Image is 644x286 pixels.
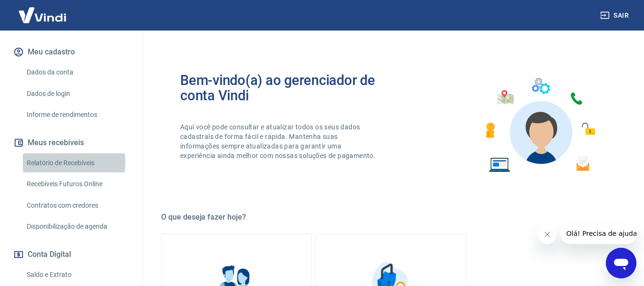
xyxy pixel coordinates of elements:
img: Imagem de um avatar masculino com diversos icones exemplificando as funcionalidades do gerenciado... [477,73,602,178]
p: Aqui você pode consultar e atualizar todos os seus dados cadastrais de forma fácil e rápida. Mant... [180,122,378,160]
a: Saldo e Extrato [23,265,131,285]
iframe: Fechar mensagem [538,225,557,244]
a: Disponibilização de agenda [23,217,131,236]
h5: O que deseja fazer hoje? [161,212,621,222]
button: Conta Digital [11,244,131,265]
a: Relatório de Recebíveis [23,153,131,173]
a: Dados de login [23,84,131,104]
iframe: Mensagem da empresa [561,223,636,244]
a: Dados da conta [23,63,131,82]
h2: Bem-vindo(a) ao gerenciador de conta Vindi [180,73,391,103]
img: Vindi [11,0,73,30]
button: Meus recebíveis [11,132,131,153]
span: Olá! Precisa de ajuda? [6,7,80,14]
a: Recebíveis Futuros Online [23,174,131,194]
a: Contratos com credores [23,196,131,215]
iframe: Botão para abrir a janela de mensagens [606,248,636,278]
button: Meu cadastro [11,42,131,63]
a: Informe de rendimentos [23,105,131,125]
button: Sair [598,7,633,24]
